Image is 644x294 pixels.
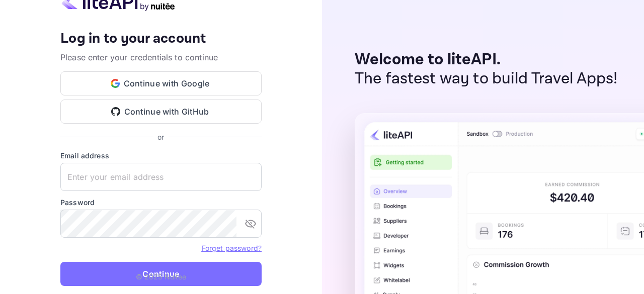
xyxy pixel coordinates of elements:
label: Password [60,197,262,208]
label: Email address [60,150,262,161]
a: Forget password? [202,243,262,253]
a: Forget password? [202,244,262,252]
p: © 2025 Nuitee [136,271,187,282]
button: toggle password visibility [240,214,261,234]
p: The fastest way to build Travel Apps! [355,69,618,88]
p: Please enter your credentials to continue [60,51,262,63]
button: Continue with Google [60,71,262,95]
p: or [157,132,164,142]
keeper-lock: Open Keeper Popup [243,171,255,183]
input: Enter your email address [60,163,262,191]
button: Continue [60,262,262,286]
button: Continue with GitHub [60,100,262,124]
h4: Log in to your account [60,30,262,48]
p: Welcome to liteAPI. [355,50,618,69]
